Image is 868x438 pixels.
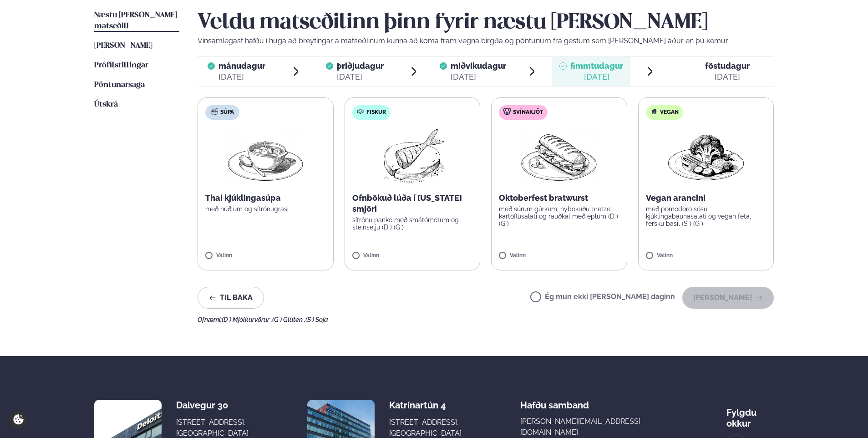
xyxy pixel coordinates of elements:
p: með súrum gúrkum, nýbökuðu pretzel, kartöflusalati og rauðkál með eplum (D ) (G ) [499,205,619,227]
p: Vinsamlegast hafðu í huga að breytingar á matseðlinum kunna að koma fram vegna birgða og pöntunum... [198,36,774,46]
a: Næstu [PERSON_NAME] matseðill [94,10,179,32]
span: Vegan [660,109,679,116]
img: Soup.png [225,127,305,185]
span: föstudagur [705,61,750,71]
span: Prófílstillingar [94,61,148,69]
a: Prófílstillingar [94,60,148,71]
p: Thai kjúklingasúpa [205,193,326,204]
p: Oktoberfest bratwurst [499,193,619,204]
p: með pomodoro sósu, kjúklingabaunasalati og vegan feta, fersku basil (S ) (G ) [646,205,766,227]
a: Útskrá [94,99,118,110]
span: (G ) Glúten , [272,316,305,323]
span: Súpa [220,109,234,116]
img: Vegan.png [666,127,746,185]
span: Útskrá [94,101,118,108]
img: pork.svg [503,108,511,115]
div: [DATE] [451,71,506,82]
span: mánudagur [218,61,265,71]
a: Pöntunarsaga [94,80,145,91]
span: miðvikudagur [451,61,506,71]
button: [PERSON_NAME] [682,287,774,309]
span: Pöntunarsaga [94,81,145,89]
p: Ofnbökuð lúða í [US_STATE] smjöri [352,193,473,214]
button: Til baka [198,287,264,309]
img: soup.svg [211,108,218,115]
p: Vegan arancini [646,193,766,204]
div: Ofnæmi: [198,316,774,323]
span: fimmtudagur [570,61,623,71]
div: [DATE] [705,71,750,82]
div: Fylgdu okkur [726,400,774,429]
div: Katrínartún 4 [389,400,462,411]
span: Næstu [PERSON_NAME] matseðill [94,11,177,30]
span: Fiskur [366,109,386,116]
p: sítrónu panko með smátómötum og steinselju (D ) (G ) [352,216,473,231]
div: Dalvegur 30 [176,400,249,411]
span: (D ) Mjólkurvörur , [222,316,272,323]
a: Cookie settings [9,410,28,429]
span: Svínakjöt [513,109,543,116]
div: [DATE] [570,71,623,82]
a: [PERSON_NAME] [94,41,152,51]
img: Vegan.svg [650,108,658,115]
img: Panini.png [519,127,599,185]
span: [PERSON_NAME] [94,42,152,50]
img: fish.svg [357,108,364,115]
div: [DATE] [337,71,384,82]
p: með núðlum og sítrónugrasi [205,205,326,213]
a: [PERSON_NAME][EMAIL_ADDRESS][DOMAIN_NAME] [520,416,668,438]
span: Hafðu samband [520,392,589,411]
img: Fish.png [372,127,452,185]
span: þriðjudagur [337,61,384,71]
span: (S ) Soja [305,316,328,323]
h2: Veldu matseðilinn þinn fyrir næstu [PERSON_NAME] [198,10,774,36]
div: [DATE] [218,71,265,82]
